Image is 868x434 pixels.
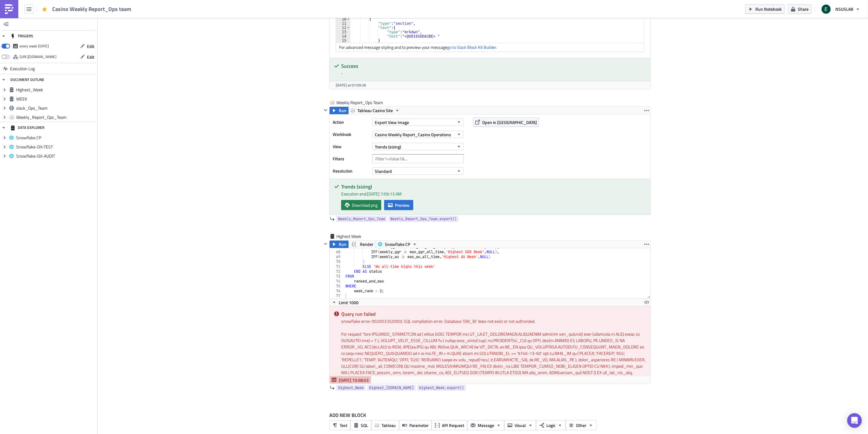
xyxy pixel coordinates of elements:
[382,422,396,429] span: Tableau
[336,385,366,391] a: Highest_Week
[336,17,350,21] div: 10
[375,131,451,138] span: Casino Weekly Report_Casino Operations
[336,26,350,30] div: 12
[16,105,96,111] span: slack_Ops_Team
[821,4,831,14] img: Avatar
[375,144,401,150] span: Trends (sizing)
[10,31,33,42] div: TRIGGERS
[372,154,464,163] input: Filter1=Value1&...
[482,119,537,126] span: Open in [GEOGRAPHIC_DATA]
[409,422,429,429] span: Parameter
[333,130,369,139] label: Workbook
[340,422,347,429] span: Text
[417,385,466,391] a: Highest_Week.export()
[372,143,464,150] button: Trends (sizing)
[16,87,96,93] span: Highest_Week
[348,107,402,114] button: Tableau Casino Site
[336,34,350,38] div: 14
[329,411,651,419] label: ADD NEW BLOCK
[333,154,369,163] label: Filters
[4,4,14,14] img: PushMetrics
[566,420,597,430] button: Other
[818,2,863,16] button: NSUSLAB
[390,216,457,222] span: Weekly_Report_Ops_Team.export()
[376,241,419,248] button: Snowflake CP
[339,377,369,383] span: [DATE] 15:58:53
[336,216,387,222] a: Weekly_Report_Ops_Team
[515,422,526,429] span: Visual
[442,422,464,429] span: API Request
[847,413,862,428] div: Open Intercom Messenger
[341,184,646,189] h5: Trends (sizing)
[339,107,346,114] span: Run
[341,200,381,210] a: Download png
[372,119,464,126] button: Export View Image
[330,289,344,294] div: 76
[361,422,368,429] span: SQL
[389,216,458,222] a: Weekly_Report_Ops_Team.export()
[330,279,344,284] div: 74
[375,119,409,126] span: Export View Image
[341,191,646,197] div: Execution end: [DATE] 7:09:13 AM
[385,241,410,248] span: Snowflake CP
[322,107,329,114] button: Hide content
[835,6,853,12] span: NSUSLAB
[10,122,44,133] div: DATA EXPLORER
[341,318,646,324] div: snowflake error: 002003 (02000): SQL compilation error: Database 'DW_BI' does not exist or not au...
[77,52,97,62] button: Edit
[352,202,378,208] span: Download png
[371,420,399,430] button: Tableau
[52,5,132,13] span: Casino Weekly Report_Ops team
[336,30,350,34] div: 13
[10,63,35,74] span: Execution Log
[536,420,566,430] button: Logic
[87,54,94,60] span: Edit
[333,142,369,151] label: View
[467,420,505,430] button: Message
[330,264,344,269] div: 71
[745,4,785,14] button: Run Notebook
[478,422,494,429] span: Message
[372,167,464,175] button: Standard
[20,52,56,61] div: https://pushmetrics.io/api/v1/report/pqLvXREoza/webhook?token=b76856bccc584202b3003ab56c30ce15
[357,107,393,114] span: Tableau Casino Site
[576,422,586,429] span: Other
[755,6,782,12] span: Run Notebook
[336,233,362,239] span: Highest Week
[504,420,536,430] button: Visual
[20,42,49,51] div: every week on Monday
[336,100,384,106] span: Weekly Report_Ops Team
[333,166,369,176] label: Resolution
[336,43,644,52] div: For advanced message styling and to preview your message .
[341,312,646,316] h5: Query run failed
[330,107,349,114] button: Run
[339,299,359,306] span: Limit 1000
[329,420,351,430] button: Text
[399,420,432,430] button: Parameter
[348,241,376,248] button: Render
[330,254,344,259] div: 69
[369,385,414,391] span: Highest_[DOMAIN_NAME]
[798,6,808,12] span: Share
[330,274,344,279] div: 73
[473,118,539,127] button: Open in [GEOGRAPHIC_DATA]
[341,70,646,76] div: -
[336,82,366,88] span: [DATE] at 07:09:36
[330,241,349,248] button: Run
[338,216,385,222] span: Weekly_Report_Ops_Team
[330,294,344,298] div: 77
[77,42,97,51] button: Edit
[330,376,371,384] button: [DATE] 15:58:53
[338,385,364,391] span: Highest_Week
[395,202,410,208] span: Preview
[330,284,344,289] div: 75
[372,131,464,138] button: Casino Weekly Report_Casino Operations
[16,115,96,120] span: Weekly_Report_Ops_Team
[330,250,344,254] div: 68
[330,299,361,306] button: Limit 1000
[419,385,464,391] span: Highest_Week.export()
[360,241,373,248] span: Render
[350,420,371,430] button: SQL
[336,38,350,43] div: 15
[546,422,555,429] span: Logic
